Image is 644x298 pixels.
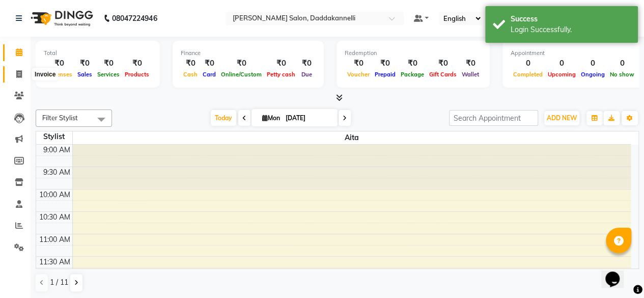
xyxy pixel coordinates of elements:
div: Redemption [345,49,482,58]
span: Today [211,110,236,126]
div: 10:00 AM [37,189,72,200]
div: ₹0 [298,58,316,69]
div: 9:00 AM [41,145,72,155]
span: Cash [181,71,200,78]
span: Online/Custom [218,71,264,78]
span: Due [299,71,315,78]
div: ₹0 [372,58,398,69]
div: Appointment [511,49,637,58]
div: 0 [607,58,637,69]
div: Finance [181,49,316,58]
span: aita [73,131,631,144]
button: ADD NEW [544,111,579,125]
span: ADD NEW [547,114,577,122]
span: Petty cash [264,71,298,78]
iframe: chat widget [601,257,634,288]
div: ₹0 [44,58,75,69]
span: Sales [75,71,95,78]
span: Package [398,71,427,78]
div: ₹0 [200,58,218,69]
b: 08047224946 [112,4,157,33]
div: ₹0 [345,58,372,69]
input: Search Appointment [449,110,538,126]
div: ₹0 [264,58,298,69]
div: ₹0 [95,58,122,69]
div: Success [511,14,630,24]
div: 0 [545,58,578,69]
span: Filter Stylist [42,114,78,122]
div: 0 [578,58,607,69]
span: Services [95,71,122,78]
span: Prepaid [372,71,398,78]
input: 2025-09-01 [283,111,333,126]
div: 11:00 AM [37,234,72,245]
div: Stylist [36,131,72,142]
span: Upcoming [545,71,578,78]
span: Ongoing [578,71,607,78]
span: 1 / 11 [50,277,68,288]
span: Mon [260,114,283,122]
span: Completed [511,71,545,78]
span: Products [122,71,152,78]
img: logo [26,4,96,33]
div: 9:30 AM [41,167,72,178]
div: ₹0 [75,58,95,69]
div: Invoice [32,68,58,80]
div: 10:30 AM [37,212,72,223]
div: 11:30 AM [37,257,72,267]
span: Gift Cards [427,71,459,78]
span: Voucher [345,71,372,78]
div: Total [44,49,152,58]
div: Login Successfully. [511,24,630,35]
div: 0 [511,58,545,69]
div: ₹0 [459,58,482,69]
span: Wallet [459,71,482,78]
span: No show [607,71,637,78]
div: ₹0 [398,58,427,69]
div: ₹0 [122,58,152,69]
span: Card [200,71,218,78]
div: ₹0 [218,58,264,69]
div: ₹0 [427,58,459,69]
div: ₹0 [181,58,200,69]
